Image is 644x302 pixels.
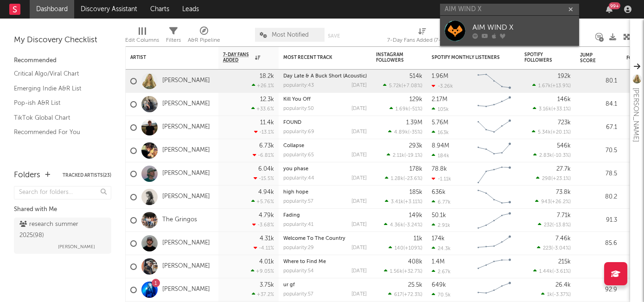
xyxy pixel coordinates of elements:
[410,107,421,112] span: -51 %
[162,100,210,108] a: [PERSON_NAME]
[259,143,274,149] div: 6.73k
[376,52,408,63] div: Instagram Followers
[580,76,617,87] div: 80.1
[283,259,326,264] a: Where to Find Me
[388,129,422,135] div: ( )
[432,83,453,89] div: -3.26k
[580,145,617,156] div: 70.5
[395,107,408,112] span: 1.69k
[538,84,551,89] span: 1.67k
[432,55,501,60] div: Spotify Monthly Listeners
[254,245,274,251] div: -4.11 %
[283,129,314,135] div: popularity: 69
[389,245,422,251] div: ( )
[543,246,551,251] span: 223
[252,83,274,89] div: +26.1 %
[272,32,309,38] span: Most Notified
[524,52,557,63] div: Spotify Followers
[283,74,367,79] div: Day Late & A Buck Short (Acoustic)
[125,23,159,50] div: Edit Columns
[251,268,274,274] div: +9.05 %
[188,23,220,50] div: A&R Pipeline
[558,259,571,265] div: 215k
[414,236,422,242] div: 11k
[404,292,421,297] span: +72.3 %
[580,52,603,64] div: Jump Score
[283,83,314,88] div: popularity: 43
[432,199,451,205] div: 6.77k
[440,16,579,46] a: AIM WIND X
[532,129,571,135] div: ( )
[283,190,367,195] div: high hope
[283,213,367,218] div: Fading
[393,153,404,158] span: 2.11k
[283,167,308,172] a: you phase
[432,222,450,228] div: 2.91k
[473,116,515,139] svg: Chart title
[260,282,274,288] div: 3.75k
[409,130,421,135] span: -35 %
[554,269,569,274] span: -3.61 %
[556,166,571,172] div: 27.7k
[606,6,612,13] button: 99+
[580,261,617,272] div: 73.9
[383,83,422,89] div: ( )
[14,98,102,108] a: Pop-ish A&R List
[14,186,111,199] input: Search for folders...
[404,269,421,274] span: +32.7 %
[351,292,367,297] div: [DATE]
[14,204,111,215] div: Shared with Me
[473,209,515,232] svg: Chart title
[254,129,274,135] div: -13.1 %
[473,93,515,116] svg: Chart title
[390,223,403,228] span: 4.36k
[14,127,102,137] a: Recommended For You
[440,4,579,15] input: Search for artists
[580,99,617,110] div: 84.1
[162,193,210,201] a: [PERSON_NAME]
[409,73,422,79] div: 514k
[387,152,422,158] div: ( )
[547,292,552,297] span: 1k
[541,291,571,297] div: ( )
[260,236,274,242] div: 4.31k
[405,176,421,181] span: -23.6 %
[432,129,449,135] div: 163k
[553,107,569,112] span: +33.1 %
[14,218,111,254] a: research summer 2025(98)[PERSON_NAME]
[394,130,408,135] span: 4.89k
[254,175,274,181] div: -15.5 %
[14,113,102,123] a: TikTok Global Chart
[541,199,550,205] span: 943
[544,223,552,228] span: 232
[162,147,210,154] a: [PERSON_NAME]
[538,130,551,135] span: 5.34k
[432,236,445,242] div: 174k
[409,189,422,195] div: 185k
[395,246,403,251] span: 140
[552,84,569,89] span: +13.9 %
[554,223,569,228] span: -13.8 %
[432,73,448,79] div: 1.96M
[432,212,446,218] div: 50.1k
[283,176,314,181] div: popularity: 44
[558,73,571,79] div: 192k
[283,245,314,251] div: popularity: 29
[259,259,274,265] div: 4.01k
[539,107,551,112] span: 3.16k
[14,84,102,94] a: Emerging Indie A&R List
[533,268,571,274] div: ( )
[252,222,274,228] div: -3.68 %
[384,222,422,228] div: ( )
[391,176,403,181] span: 1.28k
[538,222,571,228] div: ( )
[432,106,449,112] div: 105k
[630,88,641,142] div: [PERSON_NAME]
[283,292,313,297] div: popularity: 57
[432,176,451,182] div: -1.11k
[409,166,422,172] div: 178k
[391,199,403,205] span: 3.41k
[283,269,314,274] div: popularity: 54
[260,96,274,103] div: 12.3k
[162,263,210,270] a: [PERSON_NAME]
